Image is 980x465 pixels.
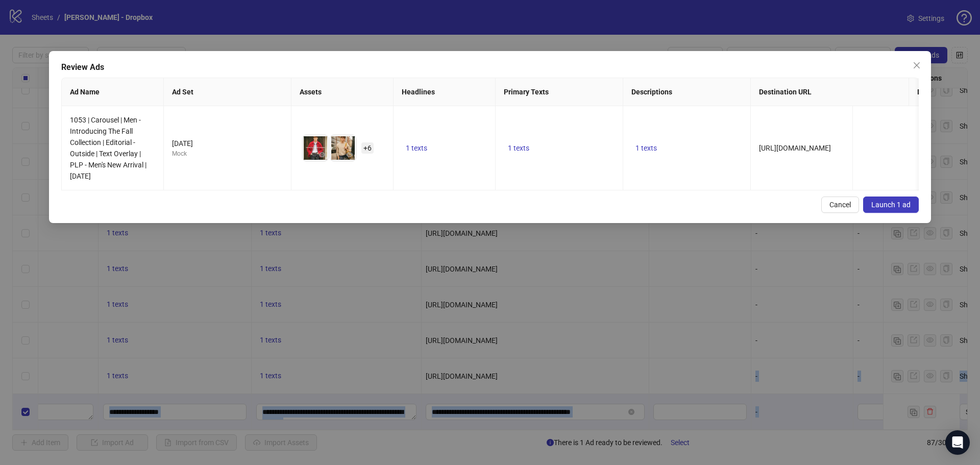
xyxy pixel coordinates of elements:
img: Asset 1 [303,135,328,161]
span: 1 texts [508,144,529,152]
span: eye [346,151,353,158]
th: Primary Texts [496,78,623,106]
th: Headlines [394,78,496,106]
button: 1 texts [402,142,431,154]
button: 1 texts [631,142,661,154]
div: Open Intercom Messenger [945,430,970,455]
th: Descriptions [623,78,751,106]
span: [URL][DOMAIN_NAME] [759,144,831,152]
th: Assets [291,78,394,106]
button: Cancel [821,197,859,213]
button: Close [909,57,925,74]
th: Destination URL [751,78,909,106]
div: Review Ads [61,61,919,74]
span: + 6 [361,142,374,154]
div: Mock [172,149,283,159]
button: Preview [316,149,328,161]
button: Launch 1 ad [863,197,919,213]
th: Ad Set [164,78,291,106]
img: Asset 2 [330,135,356,161]
span: Cancel [829,201,851,209]
span: 1 texts [635,144,657,152]
span: 1053 | Carousel | Men - Introducing The Fall Collection | Editorial - Outside | Text Overlay | PL... [70,116,146,180]
span: eye [318,151,326,158]
span: close [913,61,921,69]
button: Preview [344,149,356,161]
th: Ad Name [62,78,164,106]
span: Launch 1 ad [871,201,911,209]
button: 1 texts [504,142,533,154]
span: 1 texts [406,144,427,152]
div: [DATE] [172,138,283,149]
